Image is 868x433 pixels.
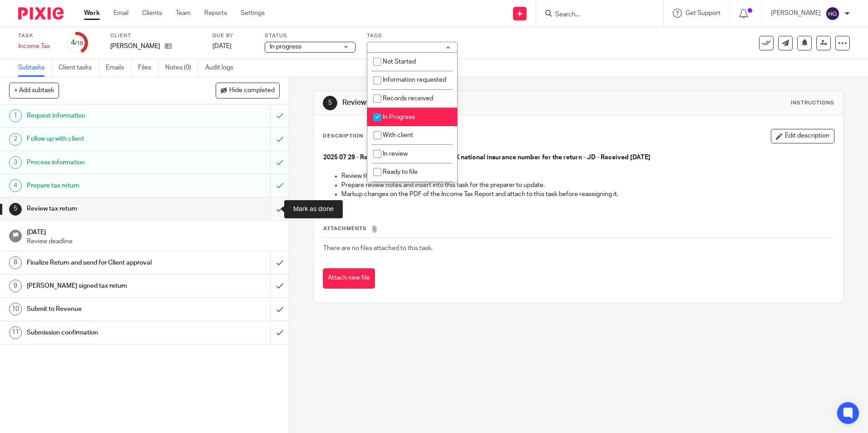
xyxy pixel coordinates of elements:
[205,59,240,77] a: Audit logs
[323,268,375,289] button: Attach new file
[18,42,54,51] div: Income Tax
[9,83,59,98] button: + Add subtask
[27,179,183,192] h1: Prepare tax return
[791,99,834,107] div: Instructions
[383,95,433,102] span: Records received
[383,114,415,120] span: In Progress
[142,9,162,18] a: Clients
[84,9,100,18] a: Work
[27,156,183,169] h1: Process information
[323,154,651,161] strong: 2025 07 29 - Requested [PERSON_NAME]'s UK national insurance number for the return - JD - Receive...
[27,132,183,146] h1: Follow up with client
[383,77,446,83] span: Information requested
[9,280,22,292] div: 9
[341,190,833,199] p: Markup changes on the PDF of the Income Tax Report and attach to this task before reassigning it.
[18,32,54,39] label: Task
[110,32,201,39] label: Client
[265,32,355,39] label: Status
[9,133,22,146] div: 2
[75,41,83,46] small: /10
[241,9,265,18] a: Settings
[825,6,840,21] img: svg%3E
[27,256,183,270] h1: Finalize Return and send for Client approval
[771,9,821,18] p: [PERSON_NAME]
[270,44,301,50] span: In progress
[229,87,275,94] span: Hide completed
[138,59,158,77] a: Files
[113,9,128,18] a: Email
[323,133,363,140] p: Description
[9,109,22,122] div: 1
[27,279,183,293] h1: [PERSON_NAME] signed tax return
[216,83,280,98] button: Hide completed
[341,181,833,190] p: Prepare review notes and insert into this task for the preparer to update.
[106,59,131,77] a: Emails
[383,132,413,138] span: With client
[27,226,280,237] h1: [DATE]
[27,237,280,246] p: Review deadline
[176,9,191,18] a: Team
[165,59,198,77] a: Notes (0)
[383,151,408,157] span: In review
[323,96,337,110] div: 5
[686,10,720,16] span: Get Support
[323,245,433,251] span: There are no files attached to this task.
[27,109,183,123] h1: Request information
[554,11,636,19] input: Search
[27,302,183,316] h1: Submit to Revenue
[110,42,160,51] p: [PERSON_NAME]
[323,226,367,231] span: Attachments
[9,156,22,169] div: 3
[204,9,227,18] a: Reports
[9,203,22,216] div: 5
[383,169,418,175] span: Ready to file
[18,7,64,20] img: Pixie
[212,32,253,39] label: Due by
[18,59,52,77] a: Subtasks
[27,202,183,216] h1: Review tax return
[27,326,183,340] h1: Submission confirmation
[59,59,99,77] a: Client tasks
[9,256,22,269] div: 8
[9,179,22,192] div: 4
[771,129,834,143] button: Edit description
[9,326,22,339] div: 11
[341,172,833,181] p: Review the return, supporting schedules,
[367,32,458,39] label: Tags
[383,59,416,65] span: Not Started
[342,98,598,108] h1: Review tax return
[71,38,83,48] div: 4
[9,303,22,315] div: 10
[212,43,232,49] span: [DATE]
